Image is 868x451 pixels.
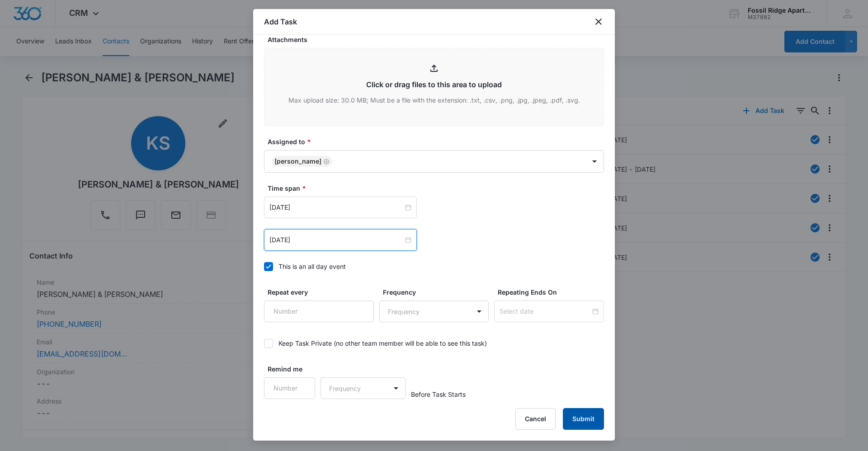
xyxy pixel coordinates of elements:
[593,16,604,27] button: close
[268,364,319,374] label: Remind me
[383,287,493,297] label: Frequency
[411,390,466,399] span: Before Task Starts
[321,158,330,164] div: Remove Leotis Johnson
[498,287,608,297] label: Repeating Ends On
[278,262,346,271] div: This is an all day event
[278,338,487,348] div: Keep Task Private (no other team member will be able to see this task)
[268,183,608,193] label: Time span
[268,287,377,297] label: Repeat every
[264,16,297,27] h1: Add Task
[269,202,403,212] input: Oct 7, 2025
[264,301,374,322] input: Number
[274,158,321,164] div: [PERSON_NAME]
[268,137,608,146] label: Assigned to
[269,235,403,245] input: Oct 8, 2025
[264,377,315,399] input: Number
[500,306,590,316] input: Select date
[563,408,604,430] button: Submit
[515,408,556,430] button: Cancel
[268,35,608,44] label: Attachments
